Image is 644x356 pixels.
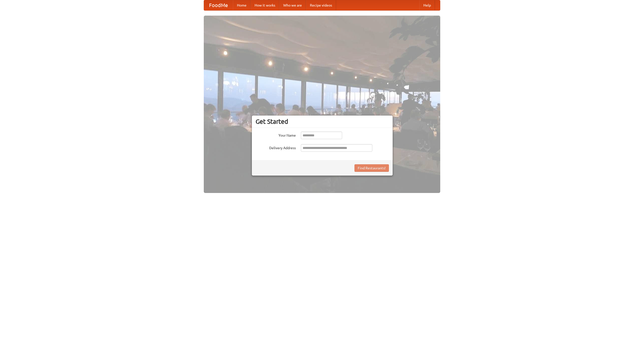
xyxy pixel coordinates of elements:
a: Recipe videos [306,0,336,10]
button: Find Restaurants! [354,164,389,172]
label: Your Name [256,132,296,138]
a: Who we are [279,0,306,10]
a: How it works [251,0,279,10]
h3: Get Started [256,118,389,125]
a: Home [233,0,251,10]
label: Delivery Address [256,144,296,150]
a: Help [419,0,435,10]
a: FoodMe [204,0,233,10]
